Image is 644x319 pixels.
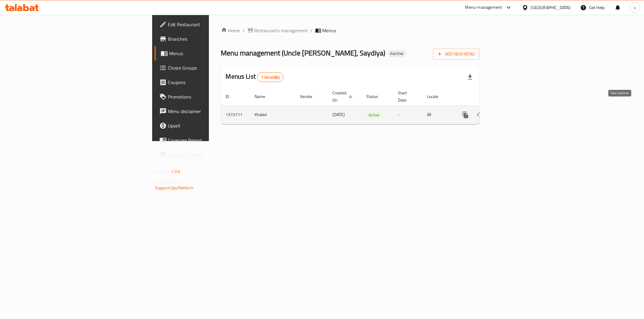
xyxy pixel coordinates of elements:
[473,108,487,122] button: Change Status
[433,49,480,60] button: Add New Menu
[422,106,453,124] td: All
[168,122,255,129] span: Upsell
[247,27,308,34] a: Restaurants management
[255,27,308,34] span: Restaurants management
[453,87,521,106] th: Actions
[255,93,273,100] span: Name
[155,147,260,162] a: Grocery Checklist
[168,64,255,71] span: Choice Groups
[226,72,284,82] h2: Menus List
[388,51,406,56] span: Inactive
[155,17,260,32] a: Edit Restaurant
[168,93,255,100] span: Promotions
[463,70,477,84] div: Export file
[155,178,183,186] span: Get support on:
[367,93,386,100] span: Status
[221,27,480,34] nav: breadcrumb
[155,168,170,175] span: Version:
[171,168,180,175] span: 1.0.0
[367,112,382,118] span: Active
[258,74,283,80] span: 1 record(s)
[168,21,255,28] span: Edit Restaurant
[388,50,406,57] div: Inactive
[300,93,321,100] span: Vendor
[333,111,345,118] span: [DATE]
[168,137,255,144] span: Coverage Report
[438,50,475,58] span: Add New Menu
[393,106,422,124] td: -
[221,87,521,124] table: enhanced table
[169,50,255,57] span: Menus
[427,93,446,100] span: Locale
[155,184,194,192] a: Support.OpsPlatform
[311,27,313,34] li: /
[155,90,260,104] a: Promotions
[465,4,502,11] div: Menu-management
[226,93,237,100] span: ID
[531,4,571,11] div: [GEOGRAPHIC_DATA]
[398,89,415,104] span: Start Date
[168,35,255,43] span: Branches
[155,133,260,147] a: Coverage Report
[168,151,255,158] span: Grocery Checklist
[155,32,260,46] a: Branches
[333,89,354,104] span: Created On
[221,46,386,60] span: Menu management ( Uncle [PERSON_NAME], Saydiya )
[155,104,260,118] a: Menu disclaimer
[458,108,473,122] button: more
[168,79,255,86] span: Coupons
[250,106,295,124] td: Khaled
[322,27,336,34] span: Menus
[155,75,260,90] a: Coupons
[634,4,636,11] span: s
[155,118,260,133] a: Upsell
[257,72,284,82] div: Total records count
[155,46,260,61] a: Menus
[155,61,260,75] a: Choice Groups
[168,108,255,115] span: Menu disclaimer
